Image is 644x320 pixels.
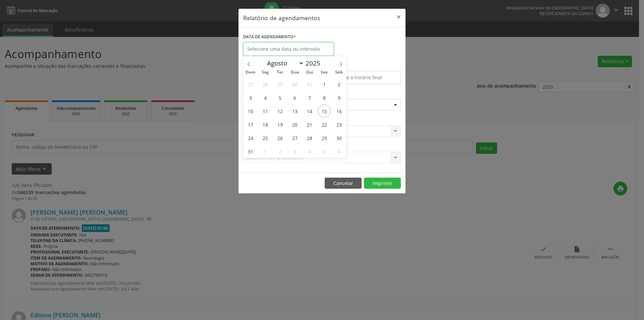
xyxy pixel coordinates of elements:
span: Agosto 11, 2025 [259,104,272,118]
span: Dom [243,70,258,75]
span: Setembro 6, 2025 [332,145,345,158]
span: Julho 31, 2025 [303,78,316,91]
span: Agosto 2, 2025 [332,78,345,91]
span: Setembro 5, 2025 [318,145,331,158]
span: Agosto 18, 2025 [259,118,272,131]
button: Cancelar [325,178,362,189]
span: Agosto 24, 2025 [244,131,257,144]
input: Selecione o horário final [324,71,401,84]
span: Agosto 26, 2025 [273,131,286,144]
span: Agosto 4, 2025 [259,91,272,104]
label: DATA DE AGENDAMENTO [243,32,296,42]
span: Setembro 1, 2025 [259,145,272,158]
span: Setembro 3, 2025 [288,145,301,158]
span: Agosto 25, 2025 [259,131,272,144]
span: Agosto 23, 2025 [332,118,345,131]
h5: Relatório de agendamentos [243,13,320,22]
span: Setembro 4, 2025 [303,145,316,158]
span: Agosto 8, 2025 [318,91,331,104]
input: Year [304,59,326,67]
span: Sex [317,70,332,75]
span: Agosto 30, 2025 [332,131,345,144]
span: Agosto 3, 2025 [244,91,257,104]
span: Agosto 20, 2025 [288,118,301,131]
span: Agosto 1, 2025 [318,78,331,91]
select: Month [264,58,304,68]
span: Agosto 17, 2025 [244,118,257,131]
span: Agosto 27, 2025 [288,131,301,144]
span: Agosto 10, 2025 [244,104,257,118]
span: Ter [273,70,287,75]
span: Agosto 5, 2025 [273,91,286,104]
span: Agosto 12, 2025 [273,104,286,118]
span: Agosto 13, 2025 [288,104,301,118]
label: ATÉ [324,60,401,71]
span: Seg [258,70,273,75]
span: Qua [287,70,302,75]
span: Julho 28, 2025 [259,78,272,91]
span: Agosto 15, 2025 [318,104,331,118]
span: Agosto 21, 2025 [303,118,316,131]
input: Selecione uma data ou intervalo [243,42,334,56]
span: Agosto 7, 2025 [303,91,316,104]
span: Agosto 31, 2025 [244,145,257,158]
button: Imprimir [364,178,401,189]
span: Agosto 28, 2025 [303,131,316,144]
span: Agosto 22, 2025 [318,118,331,131]
span: Julho 30, 2025 [288,78,301,91]
span: Agosto 14, 2025 [303,104,316,118]
span: Sáb [332,70,346,75]
span: Agosto 16, 2025 [332,104,345,118]
span: Agosto 29, 2025 [318,131,331,144]
span: Agosto 19, 2025 [273,118,286,131]
span: Agosto 9, 2025 [332,91,345,104]
span: Qui [302,70,317,75]
span: Agosto 6, 2025 [288,91,301,104]
span: Julho 27, 2025 [244,78,257,91]
span: Julho 29, 2025 [273,78,286,91]
span: Setembro 2, 2025 [273,145,286,158]
button: Close [392,9,406,25]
